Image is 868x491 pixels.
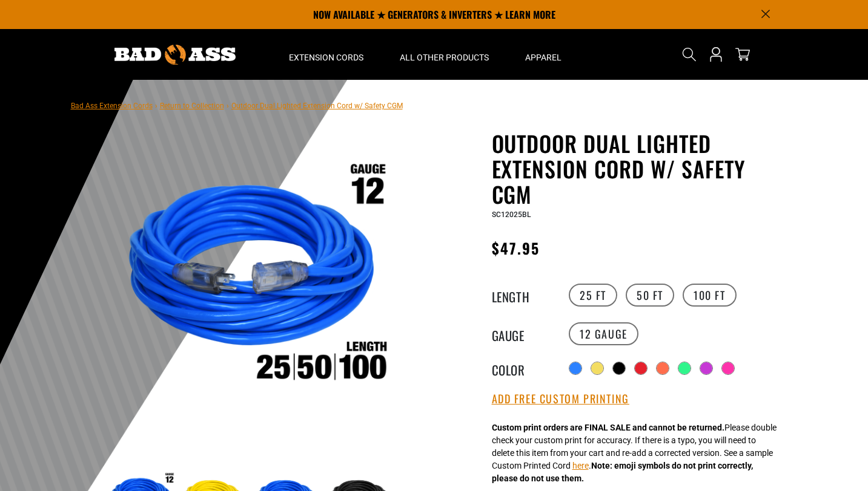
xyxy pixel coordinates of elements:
[160,102,224,110] a: Return to Collection
[492,237,540,259] span: $47.95
[400,52,489,63] span: All Other Products
[492,392,629,406] button: Add Free Custom Printing
[227,102,229,110] span: ›
[492,210,531,219] span: SC12025BL
[492,360,552,376] legend: Color
[569,284,617,307] label: 25 FT
[289,52,363,63] span: Extension Cords
[626,284,674,307] label: 50 FT
[71,98,403,112] nav: breadcrumbs
[271,29,382,80] summary: Extension Cords
[155,102,157,110] span: ›
[572,460,589,472] button: here
[231,102,403,110] span: Outdoor Dual Lighted Extension Cord w/ Safety CGM
[507,29,580,80] summary: Apparel
[680,45,699,64] summary: Search
[492,131,789,207] h1: Outdoor Dual Lighted Extension Cord w/ Safety CGM
[492,287,552,303] legend: Length
[569,322,638,345] label: 12 Gauge
[114,45,236,65] img: Bad Ass Extension Cords
[382,29,507,80] summary: All Other Products
[71,102,153,110] a: Bad Ass Extension Cords
[492,326,552,342] legend: Gauge
[683,284,737,307] label: 100 FT
[492,421,777,485] div: Please double check your custom print for accuracy. If there is a typo, you will need to delete t...
[492,461,753,483] strong: Note: emoji symbols do not print correctly, please do not use them.
[525,52,562,63] span: Apparel
[492,423,724,432] strong: Custom print orders are FINAL SALE and cannot be returned.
